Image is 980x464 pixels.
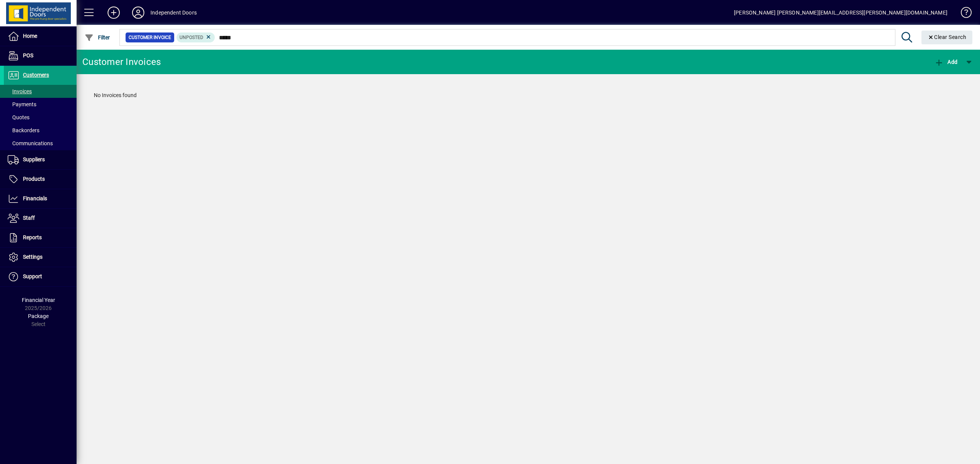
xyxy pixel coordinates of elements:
[176,32,215,42] mat-chip: Customer Invoice Status: Unposted
[23,254,42,260] span: Settings
[955,2,970,26] a: Knowledge Base
[23,234,42,240] span: Reports
[180,35,203,40] span: Unposted
[8,140,53,146] span: Communications
[4,111,77,124] a: Quotes
[4,27,77,46] a: Home
[4,189,77,208] a: Financials
[4,137,77,150] a: Communications
[933,55,959,69] button: Add
[4,248,77,267] a: Settings
[928,34,967,40] span: Clear Search
[23,273,42,279] span: Support
[86,84,970,107] div: No Invoices found
[23,215,35,221] span: Staff
[4,150,77,169] a: Suppliers
[4,46,77,65] a: POS
[4,209,77,228] a: Staff
[150,6,197,19] div: Independent Doors
[101,6,126,19] button: Add
[8,101,36,107] span: Payments
[921,31,973,44] button: Clear
[4,85,77,98] a: Invoices
[85,34,110,41] span: Filter
[734,6,947,19] div: [PERSON_NAME] [PERSON_NAME][EMAIL_ADDRESS][PERSON_NAME][DOMAIN_NAME]
[4,228,77,247] a: Reports
[8,114,29,120] span: Quotes
[934,59,957,65] span: Add
[23,176,45,182] span: Products
[4,267,77,286] a: Support
[23,72,49,78] span: Customers
[8,127,39,133] span: Backorders
[83,31,112,44] button: Filter
[4,124,77,137] a: Backorders
[4,170,77,189] a: Products
[8,88,32,94] span: Invoices
[129,34,171,41] span: Customer Invoice
[28,313,49,319] span: Package
[126,6,150,19] button: Profile
[22,297,55,303] span: Financial Year
[4,98,77,111] a: Payments
[23,195,47,201] span: Financials
[23,156,45,162] span: Suppliers
[23,33,37,39] span: Home
[82,56,161,68] div: Customer Invoices
[23,52,33,58] span: POS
